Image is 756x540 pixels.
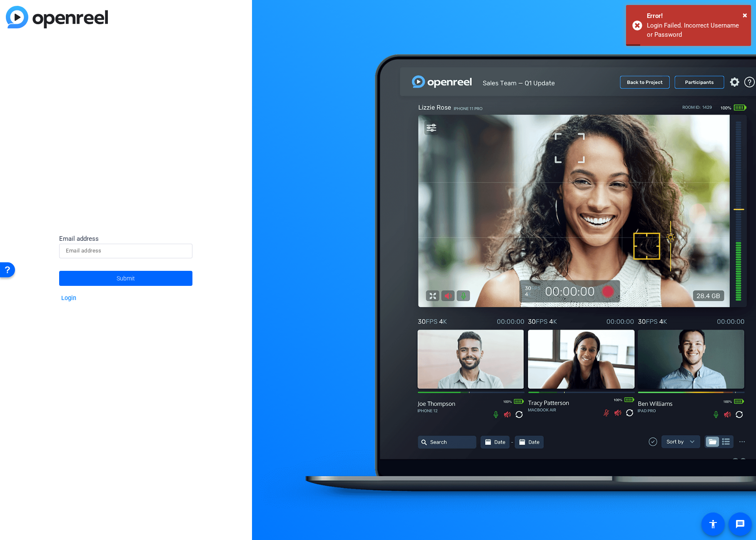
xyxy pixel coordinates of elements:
[743,10,747,20] span: ×
[117,268,135,289] span: Submit
[647,11,745,21] div: Error!
[647,21,745,40] div: Login Failed. Incorrect Username or Password
[708,519,718,529] mat-icon: accessibility
[59,235,99,242] span: Email address
[735,519,745,529] mat-icon: message
[6,6,108,28] img: blue-gradient.svg
[59,271,192,286] button: Submit
[61,295,76,302] a: Login
[66,246,186,256] input: Email address
[743,9,747,21] button: Close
